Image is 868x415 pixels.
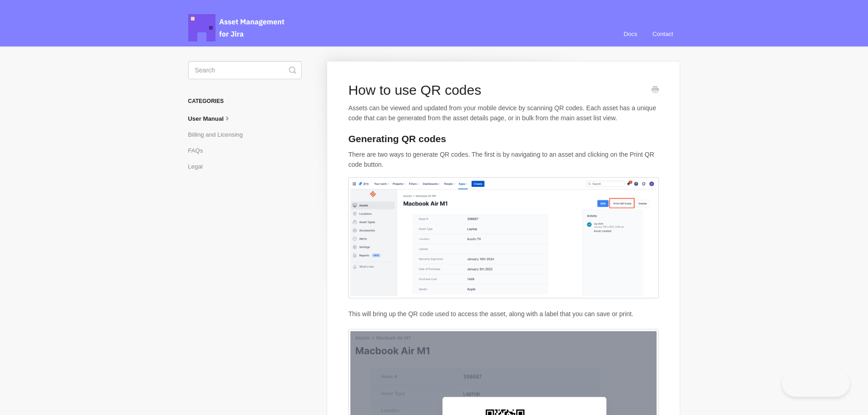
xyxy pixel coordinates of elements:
img: file-N2UVGUqx73.png [348,177,658,298]
p: There are two ways to generate QR codes. The first is by navigating to an asset and clicking on t... [348,150,658,169]
a: Docs [617,22,644,46]
a: Legal [188,159,210,174]
iframe: Toggle Customer Support [782,369,850,397]
span: Asset Management for Jira Docs [188,14,286,41]
h3: Generating QR codes [348,133,658,145]
input: Search [188,61,302,79]
p: This will bring up the QR code used to access the asset, along with a label that you can save or ... [348,309,658,319]
h3: Categories [188,93,302,109]
a: Billing and Licensing [188,128,250,142]
a: User Manual [188,111,239,126]
a: Contact [646,22,680,46]
h1: How to use QR codes [348,82,645,98]
a: FAQs [188,143,210,158]
p: Assets can be viewed and updated from your mobile device by scanning QR codes. Each asset has a u... [348,103,658,123]
a: Print this Article [652,86,659,96]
